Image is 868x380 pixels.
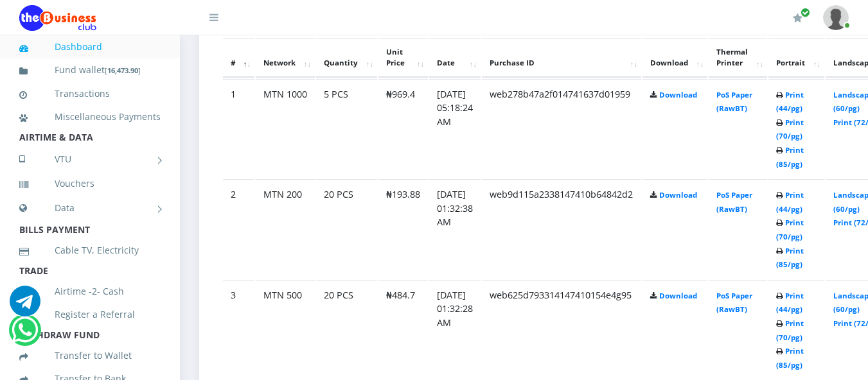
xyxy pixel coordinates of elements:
td: 3 [223,280,254,379]
a: Print (44/pg) [776,291,804,315]
td: web278b47a2f014741637d01959 [482,79,641,178]
a: Print (44/pg) [776,90,804,114]
td: ₦969.4 [378,79,428,178]
td: [DATE] 01:32:38 AM [429,179,481,279]
td: ₦193.88 [378,179,428,279]
a: Miscellaneous Payments [19,102,161,132]
td: [DATE] 05:18:24 AM [429,79,481,178]
a: Fund wallet[16,473.90] [19,55,161,85]
a: Register a Referral [19,300,161,329]
a: Download [659,291,697,300]
th: Purchase ID: activate to sort column ascending [482,38,641,78]
i: Renew/Upgrade Subscription [793,13,802,23]
th: Network: activate to sort column ascending [256,38,315,78]
a: Print (85/pg) [776,246,804,270]
a: Print (70/pg) [776,318,804,342]
a: Print (70/pg) [776,117,804,141]
td: MTN 1000 [256,79,315,178]
small: [ ] [105,65,141,75]
a: Download [659,190,697,200]
td: MTN 200 [256,179,315,279]
td: ₦484.7 [378,280,428,379]
a: VTU [19,143,161,175]
a: Print (70/pg) [776,218,804,241]
img: User [823,5,849,30]
th: Portrait: activate to sort column ascending [768,38,824,78]
td: 20 PCS [316,280,377,379]
th: Unit Price: activate to sort column ascending [378,38,428,78]
b: 16,473.90 [107,65,138,75]
th: Download: activate to sort column ascending [642,38,707,78]
th: Date: activate to sort column ascending [429,38,481,78]
span: Renew/Upgrade Subscription [801,8,810,17]
a: PoS Paper (RawBT) [716,90,752,114]
td: 5 PCS [316,79,377,178]
a: Print (85/pg) [776,145,804,169]
td: [DATE] 01:32:28 AM [429,280,481,379]
a: Print (85/pg) [776,346,804,370]
a: Transactions [19,79,161,108]
a: Airtime -2- Cash [19,277,161,306]
th: Quantity: activate to sort column ascending [316,38,377,78]
td: web9d115a2338147410b64842d2 [482,179,641,279]
a: PoS Paper (RawBT) [716,291,752,315]
th: #: activate to sort column descending [223,38,254,78]
a: Download [659,90,697,99]
td: 1 [223,79,254,178]
a: Cable TV, Electricity [19,236,161,265]
th: Thermal Printer: activate to sort column ascending [709,38,767,78]
td: MTN 500 [256,280,315,379]
a: Data [19,192,161,224]
td: 2 [223,179,254,279]
a: Chat for support [10,295,40,316]
a: Print (44/pg) [776,190,804,214]
a: Chat for support [12,324,38,345]
img: Logo [19,5,96,31]
a: Vouchers [19,169,161,198]
a: Dashboard [19,32,161,62]
a: Transfer to Wallet [19,341,161,370]
a: PoS Paper (RawBT) [716,190,752,214]
td: web625d793314147410154e4g95 [482,280,641,379]
td: 20 PCS [316,179,377,279]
